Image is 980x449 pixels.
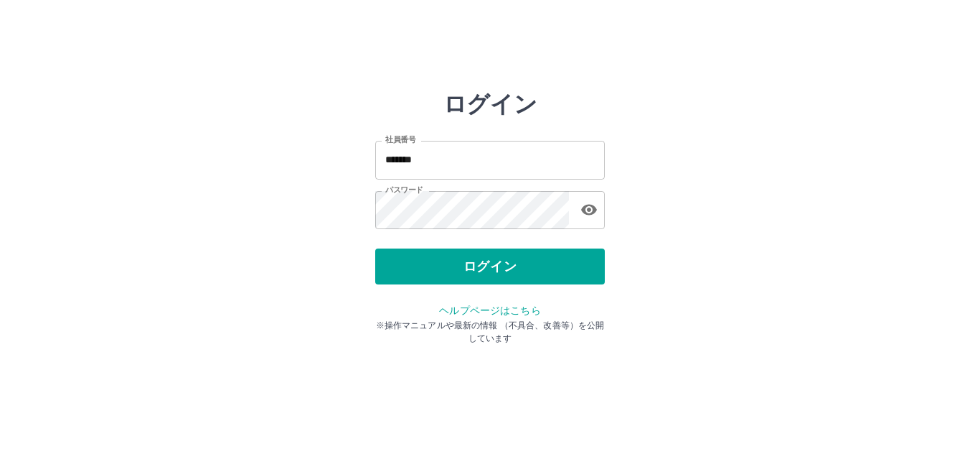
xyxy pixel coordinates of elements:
a: ヘルプページはこちら [439,305,540,316]
h2: ログイン [443,91,537,118]
label: パスワード [385,185,423,195]
label: 社員番号 [385,134,415,145]
button: ログイン [375,249,605,284]
p: ※操作マニュアルや最新の情報 （不具合、改善等）を公開しています [375,319,605,345]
